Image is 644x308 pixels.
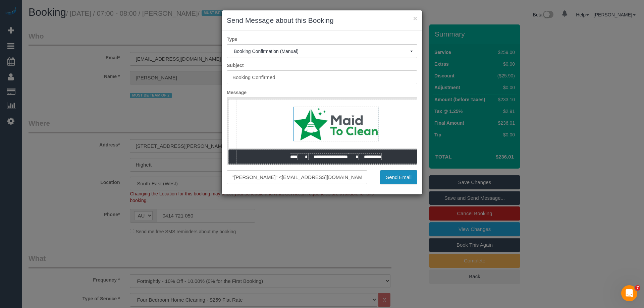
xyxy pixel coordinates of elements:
button: × [413,15,417,22]
button: Send Email [380,170,417,184]
label: Subject [222,62,422,69]
iframe: Intercom live chat [621,285,637,301]
span: 7 [635,285,640,291]
span: Booking Confirmation (Manual) [234,49,410,54]
button: Booking Confirmation (Manual) [227,44,417,58]
input: Subject [227,70,417,84]
iframe: Rich Text Editor, editor1 [227,98,417,202]
label: Message [222,89,422,96]
h3: Send Message about this Booking [227,15,417,25]
label: Type [222,36,422,43]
